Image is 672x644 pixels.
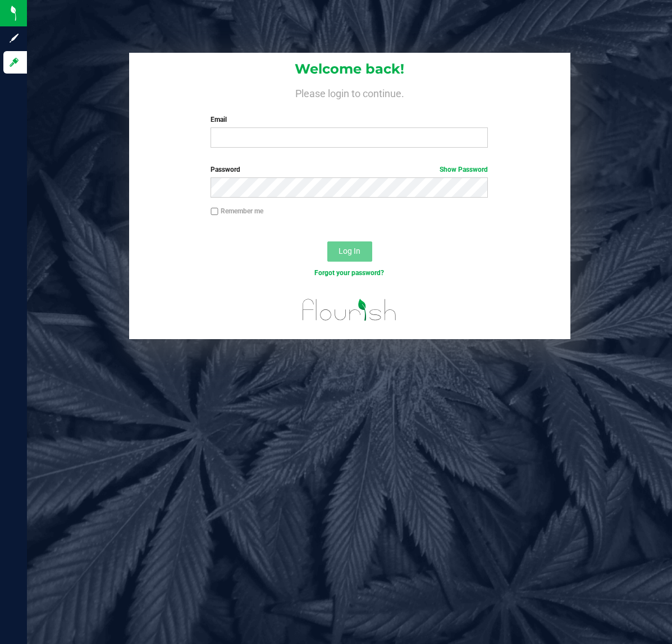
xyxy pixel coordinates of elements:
img: flourish_logo.svg [294,290,405,330]
inline-svg: Log in [8,57,20,68]
label: Email [211,115,488,125]
span: Log In [339,246,360,255]
input: Remember me [211,208,218,216]
label: Remember me [211,206,263,216]
inline-svg: Sign up [8,33,20,44]
h4: Please login to continue. [129,85,570,99]
a: Show Password [440,166,488,173]
h1: Welcome back! [129,62,570,76]
button: Log In [327,241,372,262]
span: Password [211,166,240,173]
a: Forgot your password? [314,269,384,277]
